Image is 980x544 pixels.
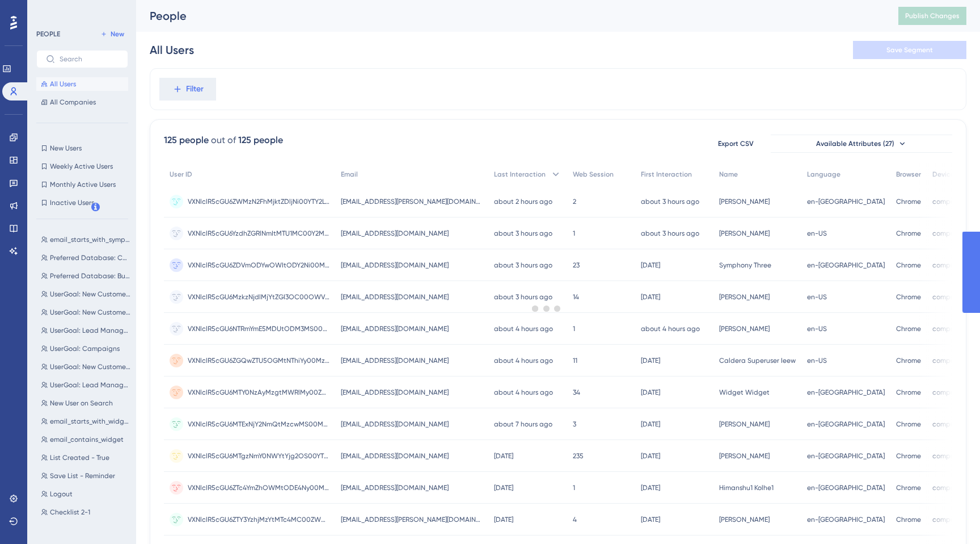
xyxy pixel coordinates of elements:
div: People [150,8,870,24]
span: Logout [50,489,73,499]
span: All Users [50,79,76,89]
button: Preferred Database: Consumer [36,251,135,265]
span: Inactive Users [50,198,94,207]
iframe: UserGuiding AI Assistant Launcher [932,499,966,533]
button: List Created - True [36,451,135,465]
button: UserGoal: New Customers, Lead Management [36,287,135,301]
button: New Users [36,141,128,155]
button: Save List - Reminder [36,469,135,483]
button: UserGoal: Lead Management, Campaigns [36,324,135,337]
span: Checklist 2-1 [50,508,90,517]
span: email_starts_with_widget [50,417,130,426]
button: Preferred Database: Business [36,269,135,283]
button: New User on Search [36,396,135,410]
span: Monthly Active Users [50,180,116,189]
span: email_starts_with_symphony [50,235,130,244]
button: Publish Changes [898,7,966,25]
button: New [96,27,128,41]
span: List Created - True [50,453,109,462]
span: Preferred Database: Business [50,271,130,281]
span: UserGoal: New Customers, Lead Management [50,290,130,299]
button: UserGoal: Lead Management [36,378,135,392]
span: New User on Search [50,399,113,408]
span: Weekly Active Users [50,162,113,171]
div: All Users [150,42,194,58]
button: email_starts_with_widget [36,415,135,428]
button: Checklist 2-1 [36,505,135,519]
span: UserGoal: Lead Management [50,380,130,390]
span: Save Segment [886,45,933,55]
button: Monthly Active Users [36,178,128,191]
span: Preferred Database: Consumer [50,253,130,262]
button: Inactive Users [36,196,128,210]
span: UserGoal: Lead Management, Campaigns [50,326,130,335]
span: New Users [50,144,82,153]
span: Save List - Reminder [50,471,115,480]
input: Search [60,55,119,63]
button: Save Segment [853,41,966,59]
span: UserGoal: Campaigns [50,344,120,353]
span: email_contains_widget [50,435,124,444]
span: All Companies [50,98,96,107]
span: UserGoal: New Customers, Campaigns [50,308,130,317]
span: UserGoal: New Customers [50,362,130,371]
button: email_contains_widget [36,433,135,446]
span: New [111,30,124,39]
button: Logout [36,487,135,501]
button: Weekly Active Users [36,160,128,173]
div: PEOPLE [36,30,60,39]
button: UserGoal: New Customers, Campaigns [36,306,135,319]
button: UserGoal: Campaigns [36,342,135,355]
button: email_starts_with_symphony [36,233,135,246]
button: All Companies [36,95,128,109]
button: All Users [36,77,128,91]
span: Publish Changes [905,11,960,20]
button: UserGoal: New Customers [36,360,135,374]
